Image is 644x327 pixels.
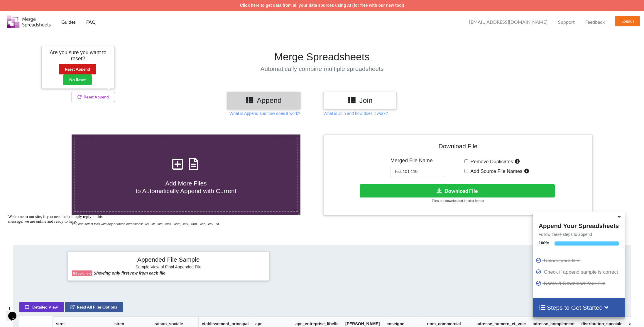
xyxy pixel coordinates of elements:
p: Follow these steps to append [533,231,625,237]
span: Add More Files to Automatically Append with Current [136,180,236,194]
h6: Sample View of Final Appended File [72,265,265,270]
p: What is Join and how does it work? [323,110,388,116]
button: Download File [360,184,555,197]
button: No Reset [63,74,92,85]
i: You can select files with any of these extensions: .xls, .xlt, .xlm, .xlsx, .xlsm, .xltx, .xltm, ... [72,222,219,226]
span: Support [558,20,575,24]
button: Reset Append [59,64,96,74]
p: Upload your files [536,257,623,264]
span: [EMAIL_ADDRESS][DOMAIN_NAME] [469,20,547,24]
span: Remove Duplicates [468,159,513,164]
h3: Join [328,96,392,105]
div: Welcome to our site, if you need help simply reply to this message, we are online and ready to help. [2,2,108,12]
b: Showing only first row from each file [94,271,165,275]
button: Reset Append [72,92,115,102]
b: 100 % [539,241,549,245]
p: Name & Download Your File [536,280,623,287]
input: Enter File Name [391,166,445,177]
button: Logout [615,16,640,26]
button: Read All Files Options [65,302,123,312]
h5: Are you sure you want to reset? [46,50,110,62]
h4: Steps to Get Started [539,304,619,311]
small: Files are downloaded in .xlsx format [432,199,484,202]
h4: Append Your Spreadsheets [533,221,625,229]
iframe: chat widget [6,212,111,301]
img: Logo.png [7,16,51,28]
h3: Append [231,96,296,105]
span: Add Source File Names [468,168,522,174]
h4: Download File [328,139,588,156]
p: FAQ [86,19,96,25]
button: Detailed View [19,302,64,312]
p: What is Append and how does it work? [229,110,300,116]
a: Click here to get data from all your data sources using AI (for free with our new tool) [240,3,404,8]
span: Feedback [585,20,605,24]
p: Guides [61,19,76,25]
h4: Appended File Sample [72,256,265,264]
p: Check if append sample is correct [536,268,623,276]
iframe: chat widget [6,304,25,321]
span: Welcome to our site, if you need help simply reply to this message, we are online and ready to help. [2,2,97,11]
h5: Merged File Name [391,158,445,164]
